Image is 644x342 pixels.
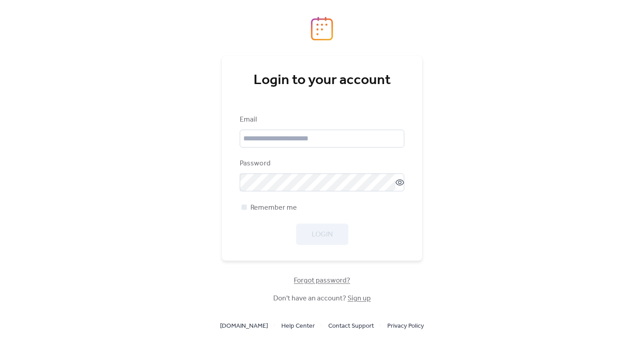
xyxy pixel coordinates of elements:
span: Don't have an account? [273,293,371,304]
a: Forgot password? [294,278,350,283]
div: Password [240,158,402,169]
span: Contact Support [328,321,374,332]
img: logo [311,17,333,41]
a: Privacy Policy [387,320,424,331]
span: [DOMAIN_NAME] [220,321,268,332]
a: Contact Support [328,320,374,331]
a: Help Center [281,320,315,331]
a: [DOMAIN_NAME] [220,320,268,331]
span: Forgot password? [294,275,350,286]
span: Remember me [250,203,297,213]
div: Email [240,114,402,125]
span: Help Center [281,321,315,332]
a: Sign up [347,291,371,305]
div: Login to your account [240,72,404,89]
span: Privacy Policy [387,321,424,332]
